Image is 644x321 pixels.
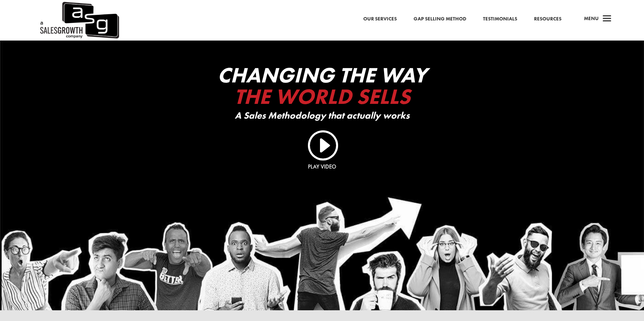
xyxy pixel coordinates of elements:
[600,12,614,26] span: a
[308,163,336,170] a: Play Video
[584,15,599,22] span: Menu
[363,15,397,23] a: Our Services
[483,15,517,23] a: Testimonials
[188,111,456,121] p: A Sales Methodology that actually works
[306,128,338,160] a: I
[234,83,410,110] span: The World Sells
[534,15,561,23] a: Resources
[414,15,466,23] a: Gap Selling Method
[188,64,456,111] h2: Changing The Way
